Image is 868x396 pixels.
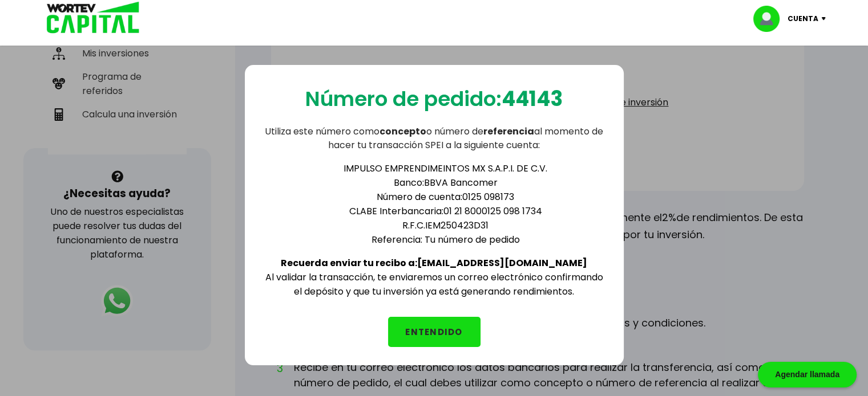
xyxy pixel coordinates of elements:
b: referencia [483,125,534,138]
li: R.F.C. IEM250423D31 [286,218,605,232]
p: Número de pedido: [305,83,563,115]
p: Utiliza este número como o número de al momento de hacer tu transacción SPEI a la siguiente cuenta: [263,125,605,152]
li: Banco: BBVA Bancomer [286,175,605,190]
button: ENTENDIDO [388,317,481,347]
img: profile-image [753,6,788,32]
b: Recuerda enviar tu recibo a: [EMAIL_ADDRESS][DOMAIN_NAME] [281,256,587,270]
b: concepto [380,125,426,138]
li: IMPULSO EMPRENDIMEINTOS MX S.A.P.I. DE C.V. [286,161,605,175]
div: Al validar la transacción, te enviaremos un correo electrónico confirmando el depósito y que tu i... [263,152,605,299]
div: Agendar llamada [758,362,857,387]
li: Número de cuenta: 0125 098173 [286,190,605,204]
li: Referencia: Tu número de pedido [286,232,605,247]
p: Cuenta [788,10,818,27]
b: 44143 [502,84,563,113]
img: icon-down [818,17,834,21]
li: CLABE Interbancaria: 01 21 8000125 098 1734 [286,204,605,218]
